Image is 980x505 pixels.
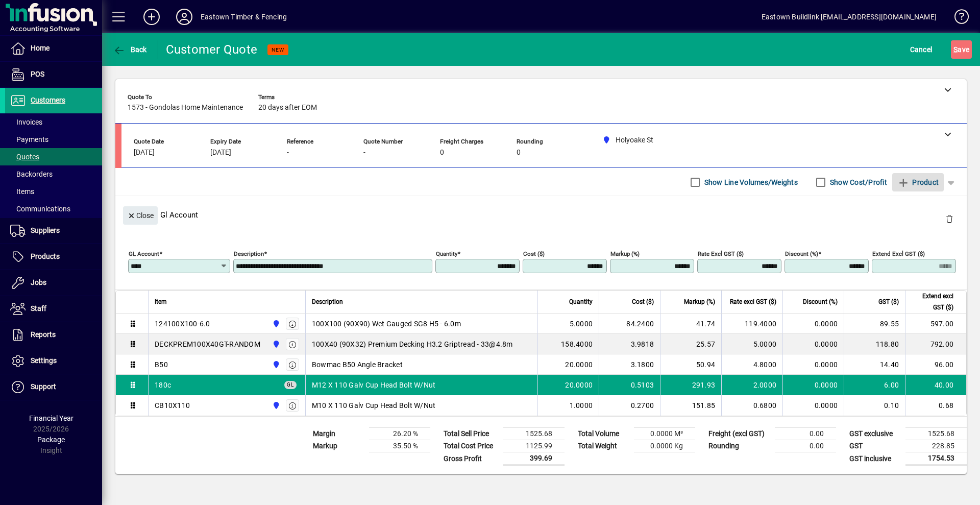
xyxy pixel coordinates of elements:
span: Products [31,252,60,260]
button: Profile [168,8,201,26]
td: 84.2400 [599,314,660,334]
a: Staff [5,296,102,322]
td: 89.55 [844,314,905,334]
button: Product [892,173,944,191]
div: 4.8000 [728,359,776,370]
span: 0 [440,149,444,157]
span: 5.0000 [570,319,593,329]
button: Add [135,8,168,26]
td: 96.00 [905,354,966,375]
a: Suppliers [5,218,102,244]
mat-label: GL Account [129,250,159,257]
span: 20.0000 [565,359,593,370]
span: Customers [31,96,65,104]
a: Knowledge Base [947,2,967,35]
div: 2.0000 [728,380,776,390]
div: DECKPREM100X40GT-RANDOM [155,339,260,349]
td: GST inclusive [844,452,905,465]
mat-label: Markup (%) [610,250,640,257]
span: 20 days after EOM [258,104,317,112]
td: 291.93 [660,375,721,395]
label: Show Cost/Profit [828,177,887,187]
td: 399.69 [503,452,565,465]
button: Cancel [908,40,935,59]
span: Home [31,44,50,52]
button: Back [110,40,150,59]
mat-label: Cost ($) [523,250,545,257]
span: Invoices [10,118,42,126]
td: 0.0000 [782,375,844,395]
td: Total Sell Price [438,428,503,440]
div: Customer Quote [166,41,258,58]
td: 14.40 [844,354,905,375]
app-page-header-button: Close [120,210,160,220]
div: Eastown Buildlink [EMAIL_ADDRESS][DOMAIN_NAME] [762,9,937,25]
span: Discount (%) [803,296,838,307]
span: [DATE] [210,149,231,157]
span: Holyoake St [269,359,281,370]
td: 50.94 [660,354,721,375]
span: Bowmac B50 Angle Bracket [312,359,403,370]
span: 100X40 (90X32) Premium Decking H3.2 Griptread - 33@4.8m [312,339,513,349]
td: 0.0000 [782,395,844,416]
span: Backorders [10,170,53,178]
a: Reports [5,322,102,348]
div: B50 [155,359,168,370]
td: 1525.68 [905,428,967,440]
button: Save [951,40,972,59]
span: NEW [272,46,284,53]
span: Jobs [31,278,46,286]
span: 100X100 (90X90) Wet Gauged SG8 H5 - 6.0m [312,319,461,329]
td: Margin [308,428,369,440]
span: Back [113,45,147,54]
a: Jobs [5,270,102,296]
td: 0.00 [775,428,836,440]
div: 5.0000 [728,339,776,349]
td: 0.10 [844,395,905,416]
span: Rate excl GST ($) [730,296,776,307]
td: 151.85 [660,395,721,416]
td: 1754.53 [905,452,967,465]
a: Home [5,36,102,61]
span: - [287,149,289,157]
td: 3.9818 [599,334,660,354]
td: 41.74 [660,314,721,334]
span: Financial Year [29,414,73,422]
span: Holyoake St [269,339,281,350]
td: Total Cost Price [438,440,503,452]
span: Sales - Hardware [155,380,171,390]
mat-label: Rate excl GST ($) [698,250,744,257]
td: Freight (excl GST) [703,428,775,440]
span: Staff [31,304,46,312]
span: Close [127,207,154,224]
td: 792.00 [905,334,966,354]
div: Eastown Timber & Fencing [201,9,287,25]
app-page-header-button: Back [102,40,158,59]
span: Suppliers [31,226,60,234]
td: GST exclusive [844,428,905,440]
a: Communications [5,200,102,218]
button: Delete [937,206,962,231]
span: Description [312,296,343,307]
span: [DATE] [134,149,155,157]
td: 0.0000 Kg [634,440,695,452]
div: 124100X100-6.0 [155,319,210,329]
a: Settings [5,348,102,374]
td: 597.00 [905,314,966,334]
mat-label: Discount (%) [785,250,818,257]
a: Payments [5,131,102,148]
span: M12 X 110 Galv Cup Head Bolt W/Nut [312,380,436,390]
td: 0.5103 [599,375,660,395]
a: Items [5,183,102,200]
span: 1.0000 [570,400,593,411]
span: Item [155,296,167,307]
a: Support [5,374,102,400]
td: 0.0000 [782,334,844,354]
td: 0.0000 [782,354,844,375]
button: Close [123,206,158,225]
span: Reports [31,330,56,339]
span: Settings [31,356,57,365]
td: 6.00 [844,375,905,395]
span: S [953,45,958,54]
div: CB10X110 [155,400,190,411]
